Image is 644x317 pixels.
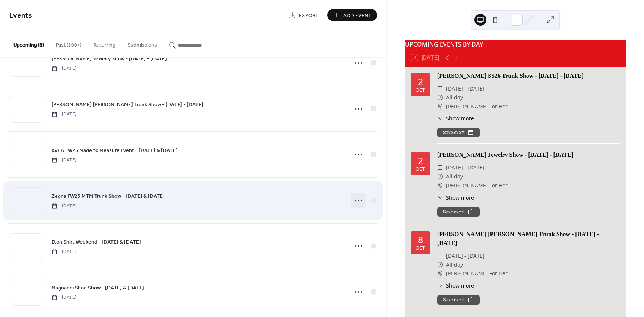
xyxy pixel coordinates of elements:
span: Zegna FW25 MTM Trunk Show - [DATE] & [DATE] [51,193,165,200]
button: ​Show more [437,194,474,202]
div: [PERSON_NAME] [PERSON_NAME] Trunk Show - [DATE] - [DATE] [437,230,620,248]
a: Export [283,9,324,21]
span: [DATE] [51,157,76,164]
span: [DATE] [51,294,76,301]
div: ​ [437,181,443,190]
div: 2 [418,77,423,86]
span: [PERSON_NAME] [PERSON_NAME] Trunk Show - [DATE] - [DATE] [51,101,203,109]
span: [DATE] [51,203,76,209]
button: Upcoming (8) [7,30,50,57]
a: Zegna FW25 MTM Trunk Show - [DATE] & [DATE] [51,192,165,200]
span: All day [446,260,463,269]
span: [DATE] - [DATE] [446,84,484,93]
div: 8 [418,235,423,244]
span: [PERSON_NAME] Jewelry Show - [DATE] - [DATE] [51,55,167,63]
button: ​Show more [437,282,474,289]
div: ​ [437,251,443,260]
button: Save event [437,207,480,217]
div: ​ [437,269,443,278]
span: [PERSON_NAME] For Her [446,102,508,111]
span: [DATE] - [DATE] [446,251,484,260]
div: ​ [437,163,443,172]
button: Add Event [327,9,377,21]
span: All day [446,172,463,181]
span: [DATE] [51,65,76,72]
span: Show more [446,194,474,202]
span: [PERSON_NAME] For Her [446,181,508,190]
a: ISAIA FW25 Made to Measure Event - [DATE] & [DATE] [51,146,178,155]
div: ​ [437,172,443,181]
div: ​ [437,84,443,93]
span: Show more [446,282,474,289]
span: [DATE] [51,111,76,118]
a: [PERSON_NAME] For Her [446,269,508,278]
span: [DATE] [51,248,76,255]
div: ​ [437,93,443,102]
div: UPCOMING EVENTS BY DAY [405,40,626,49]
span: [DATE] - [DATE] [446,163,484,172]
a: Eton Shirt Weekend - [DATE] & [DATE] [51,238,141,246]
a: Magnanni Shoe Show - [DATE] & [DATE] [51,283,144,292]
div: ​ [437,102,443,111]
button: Save event [437,295,480,305]
span: Show more [446,114,474,122]
div: [PERSON_NAME] Jewelry Show - [DATE] - [DATE] [437,150,620,159]
div: ​ [437,194,443,202]
span: Eton Shirt Weekend - [DATE] & [DATE] [51,238,141,246]
button: Save event [437,128,480,137]
div: Oct [416,246,425,251]
button: Past (100+) [50,30,88,57]
span: All day [446,93,463,102]
div: 2 [418,156,423,165]
a: [PERSON_NAME] Jewelry Show - [DATE] - [DATE] [51,54,167,63]
div: [PERSON_NAME] SS26 Trunk Show - [DATE] - [DATE] [437,72,620,80]
span: Export [299,12,319,19]
button: Submissions [121,30,163,57]
a: [PERSON_NAME] [PERSON_NAME] Trunk Show - [DATE] - [DATE] [51,100,203,109]
button: Recurring [88,30,121,57]
div: ​ [437,282,443,289]
div: Oct [416,88,425,93]
div: ​ [437,114,443,122]
button: ​Show more [437,114,474,122]
span: Add Event [343,12,372,19]
span: Magnanni Shoe Show - [DATE] & [DATE] [51,284,144,292]
span: ISAIA FW25 Made to Measure Event - [DATE] & [DATE] [51,147,178,155]
span: Events [9,8,32,23]
div: Oct [416,167,425,172]
div: ​ [437,260,443,269]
